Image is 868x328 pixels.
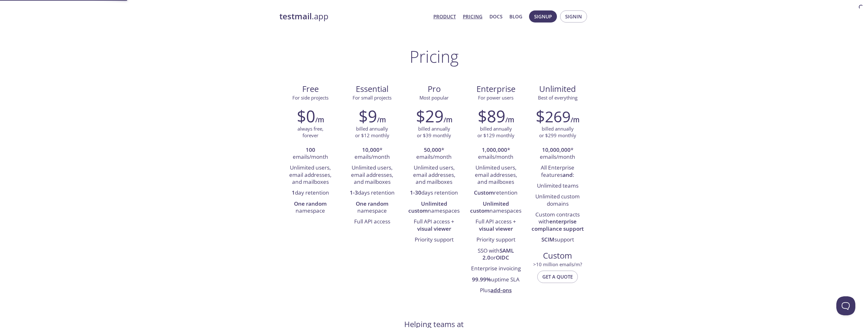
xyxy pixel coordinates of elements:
[292,189,295,196] strong: 1
[470,163,522,188] li: Unlimited users, email addresses, and mailboxes
[419,94,449,101] span: Most popular
[410,189,421,196] strong: 1-30
[353,94,392,101] span: For small projects
[490,286,512,294] a: add-ons
[470,263,522,274] li: Enterprise invoicing
[542,273,573,281] span: Get a quote
[408,163,460,188] li: Unlimited users, email addresses, and mailboxes
[538,94,578,101] span: Best of everything
[541,236,554,243] strong: SCIM
[297,125,323,139] p: always free, forever
[532,191,584,209] li: Unlimited custom domains
[362,146,380,153] strong: 10,000
[472,276,491,283] strong: 99.99%
[532,181,584,191] li: Unlimited teams
[284,84,336,94] span: Free
[560,10,587,23] button: Signin
[542,146,571,153] strong: 10,000,000
[350,189,358,196] strong: 1-3
[410,47,459,66] h1: Pricing
[470,188,522,198] li: retention
[532,163,584,181] li: All Enterprise features :
[479,225,513,232] strong: visual viewer
[529,10,557,23] button: Signup
[534,12,552,21] span: Signup
[836,296,855,315] iframe: Help Scout Beacon - Open
[537,271,578,283] button: Get a quote
[470,235,522,245] li: Priority support
[408,200,447,214] strong: Unlimited custom
[346,216,398,227] li: Full API access
[284,145,336,163] li: emails/month
[355,125,389,139] p: billed annually or $12 monthly
[346,84,398,94] span: Essential
[315,114,324,125] h6: /m
[433,12,456,21] a: Product
[463,12,482,21] a: Pricing
[346,199,398,217] li: namespace
[532,235,584,245] li: support
[478,94,514,101] span: For power users
[532,145,584,163] li: * emails/month
[482,146,507,153] strong: 1,000,000
[356,200,388,207] strong: One random
[417,225,451,232] strong: visual viewer
[408,216,460,235] li: Full API access +
[346,163,398,188] li: Unlimited users, email addresses, and mailboxes
[571,114,579,125] h6: /m
[359,106,377,125] h2: $9
[408,235,460,245] li: Priority support
[284,199,336,217] li: namespace
[474,189,494,196] strong: Custom
[284,163,336,188] li: Unlimited users, email addresses, and mailboxes
[470,274,522,285] li: uptime SLA
[470,199,522,217] li: namespaces
[545,106,571,127] span: 269
[532,209,584,235] li: Custom contracts with
[563,171,573,178] strong: and
[565,12,582,21] span: Signin
[470,200,509,214] strong: Unlimited custom
[408,188,460,198] li: days retention
[279,11,312,22] strong: testmail
[532,250,584,261] span: Custom
[539,125,576,139] p: billed annually or $299 monthly
[346,188,398,198] li: days retention
[536,106,571,125] h2: $
[477,125,514,139] p: billed annually or $129 monthly
[417,125,451,139] p: billed annually or $39 monthly
[444,114,452,125] h6: /m
[294,200,327,207] strong: One random
[408,84,460,94] span: Pro
[533,261,582,267] span: > 10 million emails/m?
[470,84,522,94] span: Enterprise
[532,218,584,232] strong: enterprise compliance support
[292,94,329,101] span: For side projects
[478,106,505,125] h2: $89
[377,114,386,125] h6: /m
[297,106,315,125] h2: $0
[482,247,514,261] strong: SAML 2.0
[539,83,576,94] span: Unlimited
[470,246,522,264] li: SSO with or
[505,114,514,125] h6: /m
[306,146,315,153] strong: 100
[416,106,444,125] h2: $29
[408,145,460,163] li: * emails/month
[470,145,522,163] li: * emails/month
[424,146,441,153] strong: 50,000
[279,11,428,22] a: testmail.app
[470,285,522,296] li: Plus
[489,12,502,21] a: Docs
[496,254,509,261] strong: OIDC
[408,199,460,217] li: namespaces
[470,216,522,235] li: Full API access +
[284,188,336,198] li: day retention
[509,12,522,21] a: Blog
[346,145,398,163] li: * emails/month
